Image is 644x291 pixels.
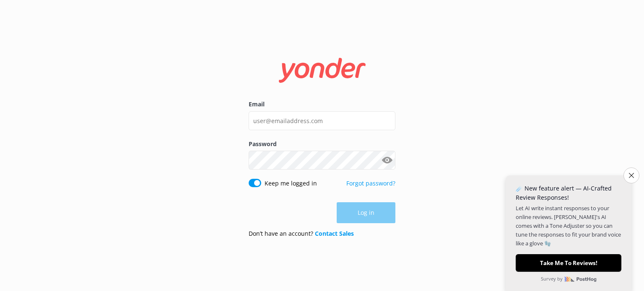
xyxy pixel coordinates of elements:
a: Contact Sales [315,229,354,237]
label: Keep me logged in [265,179,317,188]
label: Password [249,139,395,149]
label: Email [249,100,395,109]
button: Show password [379,152,395,169]
p: Don’t have an account? [249,229,354,238]
a: Forgot password? [346,179,395,187]
input: user@emailaddress.com [249,111,395,130]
